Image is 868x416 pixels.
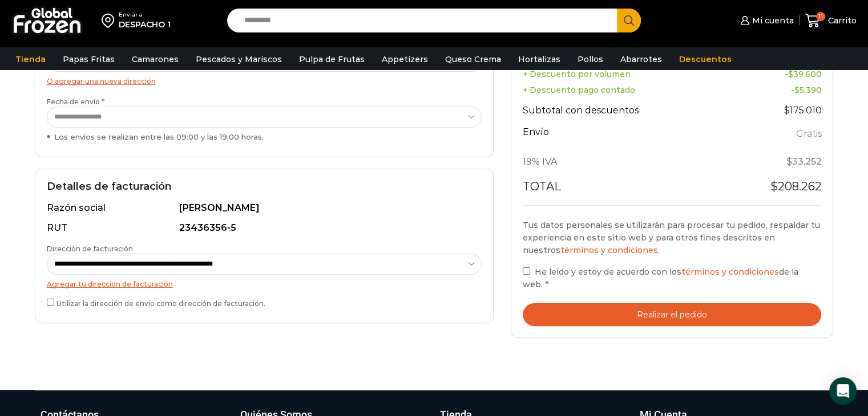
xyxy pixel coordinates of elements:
div: DESPACHO 1 [119,19,171,30]
a: 11 Carrito [805,7,857,34]
img: address-field-icon.svg [102,11,119,30]
select: Dirección de facturación [47,254,482,275]
th: Total [523,175,733,205]
label: Dirección de facturación [47,244,482,275]
div: Enviar a [119,11,171,19]
select: Fecha de envío * Los envíos se realizan entre las 09:00 y las 19:00 horas. [47,107,482,128]
span: 11 [816,12,825,21]
label: Fecha de envío * [47,97,482,142]
bdi: 208.262 [770,180,821,193]
a: Camarones [126,48,184,70]
span: $ [786,156,792,167]
span: Mi cuenta [749,15,794,26]
span: $ [784,105,789,116]
a: Pollos [572,48,609,70]
a: Papas Fritas [57,48,120,70]
a: Tienda [10,48,51,70]
a: Pulpa de Frutas [293,48,370,70]
span: 33.252 [786,156,821,167]
th: 19% IVA [523,149,733,176]
bdi: 39.600 [788,69,821,79]
div: Los envíos se realizan entre las 09:00 y las 19:00 horas. [47,132,482,142]
span: $ [770,180,777,193]
a: términos y condiciones [560,245,658,255]
button: Realizar el pedido [523,303,822,327]
a: términos y condiciones [681,267,779,277]
bdi: 175.010 [784,105,821,116]
label: Utilizar la dirección de envío como dirección de facturación. [47,296,482,308]
h2: Detalles de facturación [47,181,482,193]
a: Mi cuenta [737,9,793,32]
div: Open Intercom Messenger [829,377,857,405]
a: Pescados y Mariscos [190,48,288,70]
th: + Descuento por volumen [523,66,733,82]
th: Envío [523,124,733,149]
div: RUT [47,222,177,235]
div: [PERSON_NAME] [179,202,475,215]
a: Agregar tu dirección de facturación [47,280,173,288]
a: Abarrotes [615,48,668,70]
input: Utilizar la dirección de envío como dirección de facturación. [47,299,54,306]
th: + Descuento pago contado [523,82,733,98]
div: Razón social [47,202,177,215]
abbr: requerido [545,279,548,289]
span: Carrito [825,15,857,26]
p: Tus datos personales se utilizarán para procesar tu pedido, respaldar tu experiencia en este siti... [523,219,822,257]
a: Hortalizas [512,48,566,70]
label: Gratis [796,126,821,142]
input: He leído y estoy de acuerdo con lostérminos y condicionesde la web. * [523,267,530,275]
td: - [733,82,822,98]
bdi: 5.390 [794,85,821,95]
a: Appetizers [376,48,434,70]
th: Subtotal con descuentos [523,98,733,124]
span: $ [794,85,799,95]
span: $ [788,69,793,79]
button: Search button [617,9,641,32]
div: 23436356-5 [179,222,475,235]
a: O agregar una nueva dirección [47,77,156,85]
a: Queso Crema [439,48,507,70]
span: He leído y estoy de acuerdo con los de la web. [523,267,798,289]
a: Descuentos [673,48,737,70]
td: - [733,66,822,82]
